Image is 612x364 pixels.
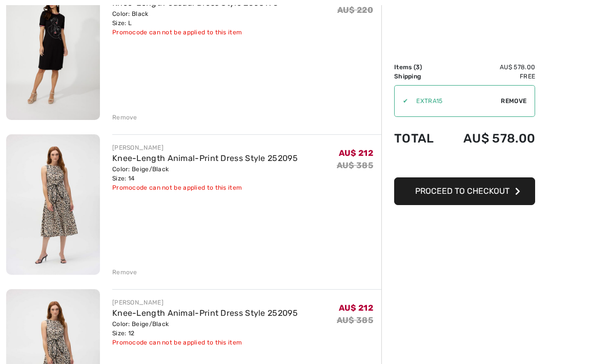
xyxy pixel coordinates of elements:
div: ✔ [395,96,408,106]
div: Promocode can not be applied to this item [112,28,278,37]
s: AU$ 220 [337,5,373,15]
a: Knee-Length Animal-Print Dress Style 252095 [112,308,298,318]
span: 3 [416,64,420,71]
td: Items ( ) [394,63,444,72]
s: AU$ 385 [337,160,373,170]
div: [PERSON_NAME] [112,143,298,152]
td: Free [444,72,535,81]
div: [PERSON_NAME] [112,298,298,307]
img: Knee-Length Animal-Print Dress Style 252095 [6,134,100,275]
td: Shipping [394,72,444,81]
div: Promocode can not be applied to this item [112,183,298,192]
div: Color: Black Size: L [112,9,278,28]
div: Remove [112,268,137,277]
button: Proceed to Checkout [394,177,535,205]
span: Remove [501,96,526,106]
span: AU$ 212 [339,148,373,158]
div: Promocode can not be applied to this item [112,338,298,347]
a: Knee-Length Animal-Print Dress Style 252095 [112,153,298,163]
s: AU$ 385 [337,315,373,325]
input: Promo code [408,86,501,116]
div: Remove [112,113,137,122]
iframe: PayPal [394,156,535,174]
td: AU$ 578.00 [444,121,535,156]
span: Proceed to Checkout [415,186,509,196]
span: AU$ 212 [339,303,373,313]
div: Color: Beige/Black Size: 14 [112,165,298,183]
td: Total [394,121,444,156]
td: AU$ 578.00 [444,63,535,72]
div: Color: Beige/Black Size: 12 [112,319,298,338]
